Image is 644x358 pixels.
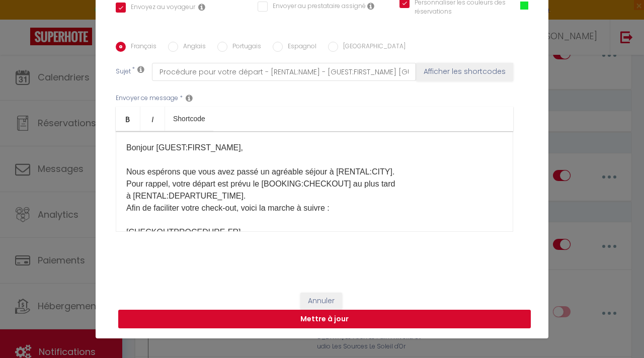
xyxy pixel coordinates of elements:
button: Ouvrir le widget de chat LiveChat [8,4,38,34]
p: Bonjour [GUEST:FIRST_NAME], ​​Nous espérons que vous avez passé un agréable séjour à [RENTAL:CITY... [126,142,503,262]
i: Envoyer au voyageur [198,3,205,11]
a: Italic [140,107,165,131]
a: Bold [116,107,140,131]
a: Shortcode [165,107,213,131]
label: Français [126,42,156,53]
label: Espagnol [283,42,316,53]
label: Anglais [178,42,206,53]
button: Mettre à jour [118,310,531,329]
i: Subject [137,65,144,73]
label: Envoyer ce message [116,94,178,103]
i: Message [186,94,193,102]
label: Portugais [227,42,261,53]
label: Sujet [116,67,131,77]
button: Afficher les shortcodes [416,63,513,81]
i: Envoyer au prestataire si il est assigné [367,2,374,10]
button: Annuler [300,293,342,310]
label: [GEOGRAPHIC_DATA] [338,42,406,53]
